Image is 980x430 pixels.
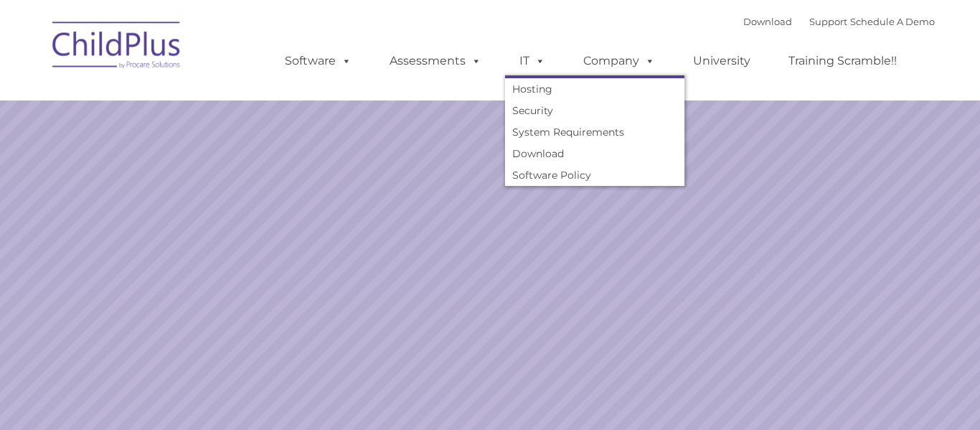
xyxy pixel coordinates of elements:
a: Security [505,100,684,121]
img: ChildPlus by Procare Solutions [45,11,189,83]
a: Download [743,16,792,27]
a: IT [505,47,560,75]
a: Hosting [505,78,684,100]
a: System Requirements [505,121,684,143]
a: Assessments [375,47,496,75]
a: Support [809,16,847,27]
font: | [743,16,935,27]
a: Software Policy [505,164,684,186]
a: Download [505,143,684,164]
a: University [679,47,765,75]
a: Company [569,47,669,75]
a: Training Scramble!! [774,47,911,75]
a: Schedule A Demo [850,16,935,27]
a: Software [270,47,366,75]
